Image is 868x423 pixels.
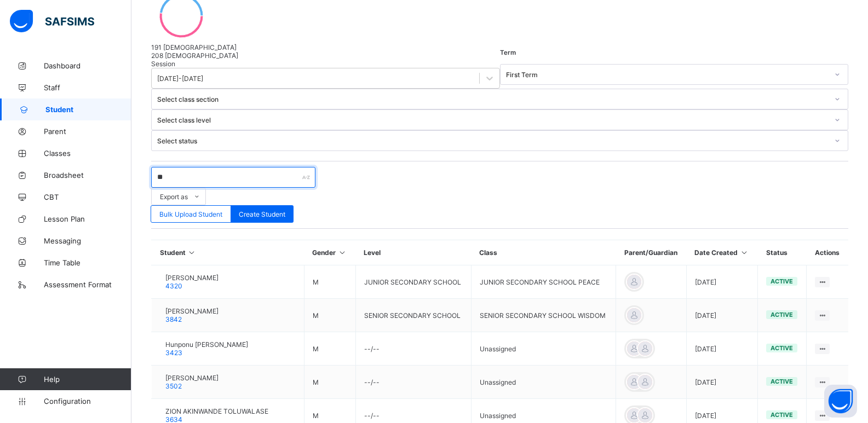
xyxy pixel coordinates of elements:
[44,375,131,384] span: Help
[337,248,347,257] i: Sort in Ascending Order
[151,43,162,51] span: 191
[506,70,829,78] div: First Term
[44,215,131,223] span: Lesson Plan
[151,60,175,68] span: Session
[304,240,355,265] th: Gender
[157,95,828,103] div: Select class section
[165,374,219,382] span: [PERSON_NAME]
[10,10,94,33] img: safsims
[159,210,222,218] span: Bulk Upload Student
[758,240,807,265] th: Status
[771,378,793,385] span: active
[45,105,131,114] span: Student
[686,240,758,265] th: Date Created
[355,240,471,265] th: Level
[44,258,131,267] span: Time Table
[771,344,793,352] span: active
[44,193,131,201] span: CBT
[151,51,163,60] span: 208
[44,127,131,136] span: Parent
[152,240,304,265] th: Student
[771,411,793,419] span: active
[44,236,131,245] span: Messaging
[157,116,828,124] div: Select class level
[304,366,355,399] td: M
[471,240,616,265] th: Class
[304,265,355,299] td: M
[165,315,182,323] span: 3842
[165,51,238,60] span: [DEMOGRAPHIC_DATA]
[686,332,758,366] td: [DATE]
[616,240,687,265] th: Parent/Guardian
[471,265,616,299] td: JUNIOR SECONDARY SCHOOL PEACE
[739,248,749,257] i: Sort in Ascending Order
[187,248,197,257] i: Sort in Ascending Order
[686,366,758,399] td: [DATE]
[807,240,848,265] th: Actions
[44,280,131,289] span: Assessment Format
[355,332,471,366] td: --/--
[160,193,188,201] span: Export as
[304,332,355,366] td: M
[44,397,131,405] span: Configuration
[165,349,182,357] span: 3423
[304,299,355,332] td: M
[824,385,857,418] button: Open asap
[44,83,131,92] span: Staff
[471,332,616,366] td: Unassigned
[165,407,268,415] span: ZION AKINWANDE TOLUWALASE
[44,61,131,70] span: Dashboard
[500,49,516,56] span: Term
[771,311,793,318] span: active
[686,299,758,332] td: [DATE]
[163,43,237,51] span: [DEMOGRAPHIC_DATA]
[471,366,616,399] td: Unassigned
[165,307,219,315] span: [PERSON_NAME]
[239,210,285,218] span: Create Student
[355,366,471,399] td: --/--
[471,299,616,332] td: SENIOR SECONDARY SCHOOL WISDOM
[157,74,203,83] div: [DATE]-[DATE]
[771,277,793,285] span: active
[157,137,828,145] div: Select status
[686,265,758,299] td: [DATE]
[165,274,219,282] span: [PERSON_NAME]
[165,340,248,349] span: Hunponu [PERSON_NAME]
[44,171,131,179] span: Broadsheet
[355,265,471,299] td: JUNIOR SECONDARY SCHOOL
[44,149,131,158] span: Classes
[165,282,182,290] span: 4320
[165,382,182,390] span: 3502
[355,299,471,332] td: SENIOR SECONDARY SCHOOL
